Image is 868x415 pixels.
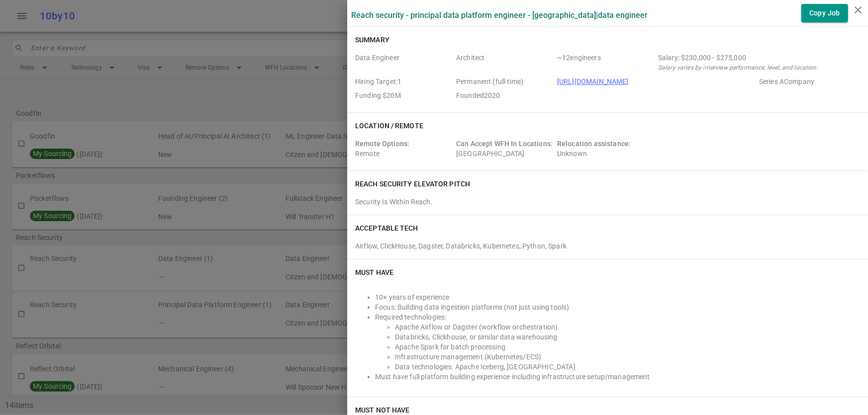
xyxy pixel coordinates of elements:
[557,77,755,86] span: Company URL
[375,302,860,312] li: Focus: Building data ingestion platforms (not just using tools)
[658,64,818,71] i: Salary varies by interview performance, level, and location.
[557,53,654,73] span: Team Count
[351,10,648,20] label: Reach Security - Principal Data Platform Engineer - [GEOGRAPHIC_DATA] | Data Engineer
[456,140,553,148] span: Can Accept WFH In Locations:
[355,35,389,45] h6: Summary
[375,292,860,302] li: 10+ years of experience
[759,77,856,86] span: Employer Stage e.g. Series A
[852,4,864,16] i: close
[355,53,452,73] span: Roles
[456,90,553,100] span: Employer Founded
[395,352,860,362] li: Infrastructure management (Kubernetes/ECS)
[375,372,860,382] li: Must have full platform building experience including infrastructure setup/management
[395,332,860,342] li: Databricks, Clickhouse, or similar data warehousing
[557,139,654,159] div: Unknown
[456,77,553,86] span: Job Type
[355,179,470,189] h6: Reach Security elevator pitch
[375,312,860,322] li: Required technologies:
[355,139,452,159] div: Remote
[355,405,409,415] h6: Must NOT Have
[456,53,553,73] span: Level
[355,237,860,251] div: Airflow, ClickHouse, Dagster, Databricks, Kubernetes, Python, Spark
[801,4,848,22] button: Copy Job
[355,90,452,100] span: Employer Founding
[355,77,452,86] span: Hiring Target
[355,223,418,233] h6: ACCEPTABLE TECH
[557,140,631,148] span: Relocation assistance:
[395,342,860,352] li: Apache Spark for batch processing
[557,78,629,85] a: [URL][DOMAIN_NAME]
[658,53,856,63] div: Salary Range
[395,322,860,332] li: Apache Airflow or Dagster (workflow orchestration)
[355,140,409,148] span: Remote Options:
[395,362,860,372] li: Data technologies: Apache Iceberg, [GEOGRAPHIC_DATA]
[355,197,860,207] div: Security Is Within Reach.
[355,267,393,277] h6: Must Have
[355,121,423,131] h6: Location / Remote
[456,139,553,159] div: [GEOGRAPHIC_DATA]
